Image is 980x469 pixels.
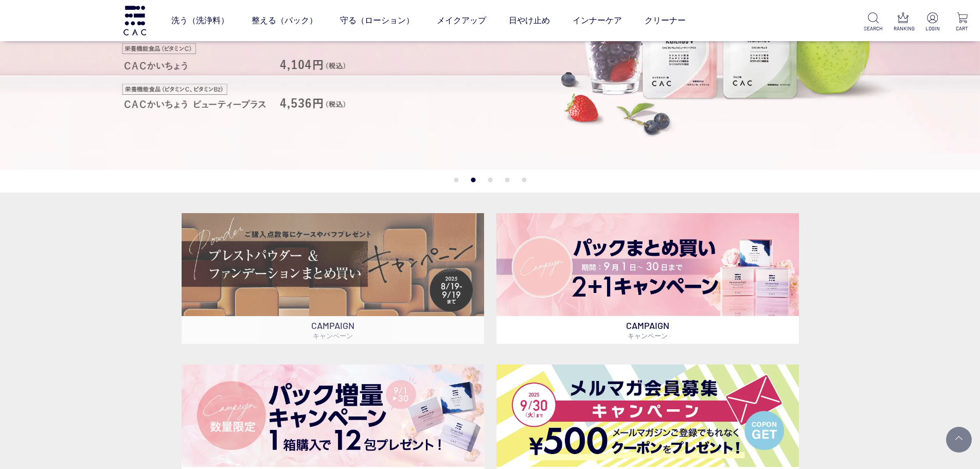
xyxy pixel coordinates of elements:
a: 守る（ローション） [340,6,414,35]
a: パックキャンペーン2+1 パックキャンペーン2+1 CAMPAIGNキャンペーン [496,213,799,343]
img: メルマガ会員募集 [496,364,799,467]
a: RANKING [894,12,913,32]
button: 2 of 5 [471,178,475,182]
img: パックキャンペーン2+1 [496,213,799,316]
span: キャンペーン [628,332,668,340]
p: SEARCH [864,25,883,32]
a: 洗う（洗浄料） [171,6,229,35]
p: CAMPAIGN [496,316,799,344]
p: LOGIN [923,25,942,32]
a: 整える（パック） [252,6,317,35]
a: 日やけ止め [509,6,550,35]
a: クリーナー [645,6,686,35]
p: CAMPAIGN [182,316,484,344]
p: CART [953,25,972,32]
a: LOGIN [923,12,942,32]
a: CART [953,12,972,32]
a: SEARCH [864,12,883,32]
button: 3 of 5 [488,178,492,182]
a: ベースメイクキャンペーン ベースメイクキャンペーン CAMPAIGNキャンペーン [182,213,484,343]
img: パック増量キャンペーン [182,364,484,467]
p: RANKING [894,25,913,32]
button: 1 of 5 [454,178,458,182]
a: インナーケア [573,6,622,35]
span: キャンペーン [313,332,353,340]
button: 4 of 5 [505,178,509,182]
img: ベースメイクキャンペーン [182,213,484,316]
img: logo [122,6,148,35]
a: メイクアップ [437,6,486,35]
button: 5 of 5 [522,178,526,182]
